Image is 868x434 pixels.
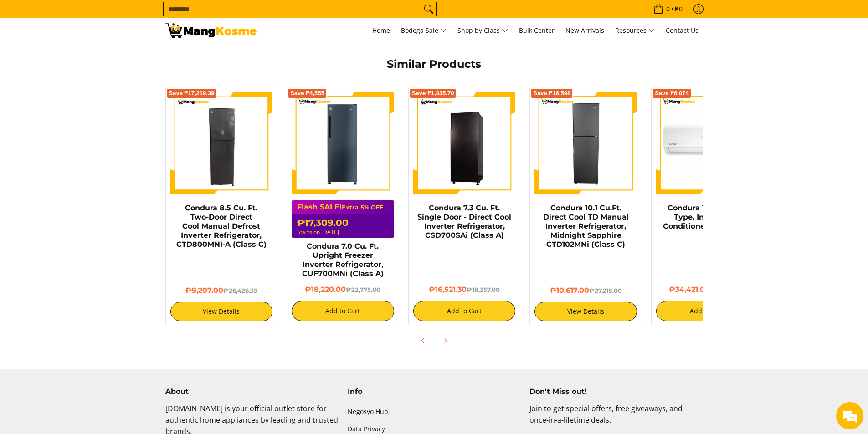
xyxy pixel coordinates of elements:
del: ₱22,775.00 [346,286,380,293]
span: Save ₱4,555 [290,91,324,96]
span: ₱0 [673,6,684,12]
del: ₱18,357.00 [467,286,500,293]
a: View Details [170,302,273,321]
a: Resources [611,18,659,43]
a: Condura 7.0 Cu. Ft. Upright Freezer Inverter Refrigerator, CUF700MNi (Class A) [302,242,384,278]
del: ₱26,426.39 [223,287,257,294]
h6: ₱16,521.30 [413,285,516,294]
span: Save ₱16,598 [533,91,570,96]
a: New Arrivals [561,18,609,43]
button: Add to Cart [656,301,759,321]
span: Resources [615,25,655,36]
h6: ₱34,421.00 [656,285,759,294]
a: Bodega Sale [396,18,451,43]
nav: Main Menu [266,18,703,43]
span: 0 [665,6,671,12]
span: • [651,4,685,14]
img: Condura 7.0 Cu. Ft. Upright Freezer Inverter Refrigerator, CUF700MNi (Class A) [292,92,394,194]
span: Home [372,26,390,35]
h4: About [165,387,339,396]
a: Home [368,18,395,43]
h4: Don't Miss out! [529,387,703,396]
button: Add to Cart [413,301,516,321]
a: Contact Us [661,18,703,43]
h2: Similar Products [234,57,635,71]
a: Condura 7.3 Cu. Ft. Single Door - Direct Cool Inverter Refrigerator, CSD700SAi (Class A) [417,204,511,240]
div: Chat with us now [47,51,153,63]
a: Shop by Class [453,18,513,43]
a: Bulk Center [514,18,559,43]
a: Condura 1.5 HP Split-Type, Inverter Air Conditioner (Premium) [663,204,752,230]
h6: ₱18,220.00 [292,285,394,294]
button: Next [435,331,455,351]
button: Add to Cart [292,301,394,321]
span: Save ₱17,219.39 [169,91,215,96]
a: View Details [534,302,637,321]
a: Condura 10.1 Cu.Ft. Direct Cool TD Manual Inverter Refrigerator, Midnight Sapphire CTD102MNi (Cla... [543,204,629,249]
a: Negosyo Hub [348,403,521,420]
del: ₱27,215.00 [589,287,622,294]
h6: ₱10,617.00 [534,286,637,295]
span: Bodega Sale [401,25,447,36]
img: condura-split-type-inverter-air-conditioner-class-b-full-view-mang-kosme [656,92,759,194]
img: Condura 8.5 Cu. Ft. Two-Door Direct Cool Manual Defrost Inverter Refrigerator, CTD800MNI-A (Class C) [170,92,273,194]
button: Search [421,2,436,16]
img: Condura 7.3 Cu. Ft. Single Door - Direct Cool Inverter Refrigerator, CSD700SAi (Class A) [413,93,516,193]
span: We're online! [53,115,126,207]
span: Bulk Center [519,26,555,35]
img: Class C STEALS: Condura Negosyo Upright Freezer Inverter l Mang Kosme [165,23,257,38]
button: Previous [413,331,433,351]
h4: Info [348,387,521,396]
h6: ₱9,207.00 [170,286,273,295]
div: Minimize live chat window [149,5,171,26]
textarea: Type your message and hit 'Enter' [5,249,174,281]
a: Condura 8.5 Cu. Ft. Two-Door Direct Cool Manual Defrost Inverter Refrigerator, CTD800MNI-A (Class C) [176,204,267,249]
span: Save ₱1,835.70 [412,91,454,96]
span: Contact Us [666,26,699,35]
span: Shop by Class [457,25,508,36]
span: Save ₱6,074 [655,91,689,96]
span: New Arrivals [565,26,604,35]
img: Condura 10.1 Cu.Ft. Direct Cool TD Manual Inverter Refrigerator, Midnight Sapphire CTD102MNi (Cla... [534,92,637,194]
